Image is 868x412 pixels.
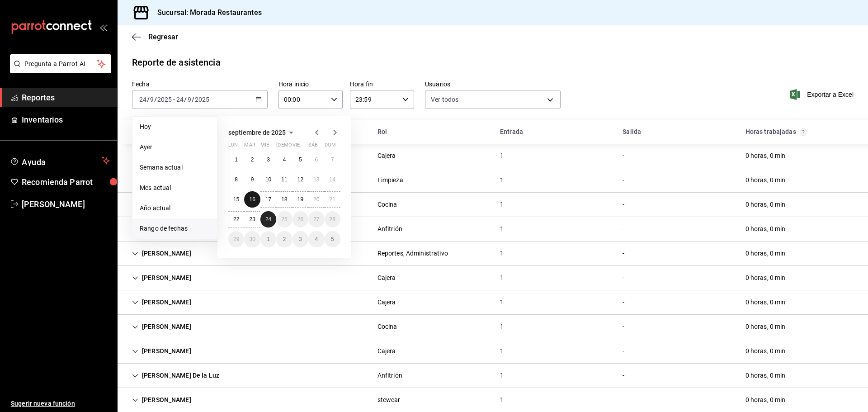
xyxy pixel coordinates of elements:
[265,176,271,183] abbr: 10 de septiembre de 2025
[125,343,198,360] div: Cell
[615,392,632,408] div: Cell
[308,142,318,152] abbr: sábado
[299,236,302,242] abbr: 3 de octubre de 2025
[377,175,403,185] div: Limpieza
[370,147,403,164] div: Cell
[228,127,297,138] button: septiembre de 2025
[331,236,334,242] abbr: 5 de octubre de 2025
[118,168,868,193] div: Row
[792,89,854,100] button: Exportar a Excel
[192,96,194,103] span: /
[493,294,511,311] div: Cell
[325,191,340,208] button: 21 de septiembre de 2025
[313,176,319,183] abbr: 13 de septiembre de 2025
[308,152,324,168] button: 6 de septiembre de 2025
[377,371,402,380] div: Anfitrión
[331,156,334,163] abbr: 7 de septiembre de 2025
[297,216,303,223] abbr: 26 de septiembre de 2025
[228,191,244,208] button: 15 de septiembre de 2025
[315,236,318,242] abbr: 4 de octubre de 2025
[493,367,511,384] div: Cell
[118,242,868,266] div: Row
[22,176,110,188] span: Recomienda Parrot
[615,318,632,335] div: Cell
[118,290,868,315] div: Row
[194,96,210,103] input: ----
[228,129,286,136] span: septiembre de 2025
[292,211,308,227] button: 26 de septiembre de 2025
[233,196,239,203] abbr: 15 de septiembre de 2025
[493,270,511,286] div: Cell
[377,273,396,283] div: Cajera
[150,96,154,103] input: --
[233,236,239,242] abbr: 29 de septiembre de 2025
[139,96,147,103] input: --
[140,122,210,132] span: Hoy
[281,216,287,223] abbr: 25 de septiembre de 2025
[251,176,254,183] abbr: 9 de septiembre de 2025
[235,156,238,163] abbr: 1 de septiembre de 2025
[493,392,511,408] div: Cell
[431,95,458,104] span: Ver todos
[615,270,632,286] div: Cell
[493,196,511,213] div: Cell
[738,221,793,237] div: Cell
[308,231,324,247] button: 4 de octubre de 2025
[370,123,493,140] div: HeadCell
[118,364,868,388] div: Row
[292,171,308,188] button: 12 de septiembre de 2025
[251,156,254,163] abbr: 2 de septiembre de 2025
[493,343,511,360] div: Cell
[118,217,868,242] div: Row
[738,123,861,140] div: HeadCell
[11,399,110,408] span: Sugerir nueva función
[615,123,738,140] div: HeadCell
[260,191,276,208] button: 17 de septiembre de 2025
[10,54,111,73] button: Pregunta a Parrot AI
[125,245,198,262] div: Cell
[297,176,303,183] abbr: 12 de septiembre de 2025
[370,196,405,213] div: Cell
[325,231,340,247] button: 5 de octubre de 2025
[738,245,793,262] div: Cell
[377,151,396,161] div: Cajera
[738,196,793,213] div: Cell
[118,193,868,217] div: Row
[148,33,178,41] span: Regresar
[157,96,172,103] input: ----
[276,171,292,188] button: 11 de septiembre de 2025
[313,196,319,203] abbr: 20 de septiembre de 2025
[370,367,410,384] div: Cell
[118,266,868,290] div: Row
[276,142,330,152] abbr: jueves
[377,298,396,307] div: Cajera
[308,211,324,227] button: 27 de septiembre de 2025
[228,142,238,152] abbr: lunes
[260,231,276,247] button: 1 de octubre de 2025
[493,172,511,189] div: Cell
[738,343,793,360] div: Cell
[154,96,157,103] span: /
[276,152,292,168] button: 4 de septiembre de 2025
[292,191,308,208] button: 19 de septiembre de 2025
[173,96,175,103] span: -
[493,318,511,335] div: Cell
[22,91,110,104] span: Reportes
[493,147,511,164] div: Cell
[140,224,210,233] span: Rango de fechas
[118,120,868,144] div: Head
[125,172,198,189] div: Cell
[283,156,286,163] abbr: 4 de septiembre de 2025
[244,191,260,208] button: 16 de septiembre de 2025
[738,172,793,189] div: Cell
[370,221,410,237] div: Cell
[377,249,448,258] div: Reportes, Administrativo
[125,392,198,408] div: Cell
[249,196,255,203] abbr: 16 de septiembre de 2025
[325,211,340,227] button: 28 de septiembre de 2025
[276,211,292,227] button: 25 de septiembre de 2025
[22,198,110,210] span: [PERSON_NAME]
[260,211,276,227] button: 24 de septiembre de 2025
[615,294,632,311] div: Cell
[615,343,632,360] div: Cell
